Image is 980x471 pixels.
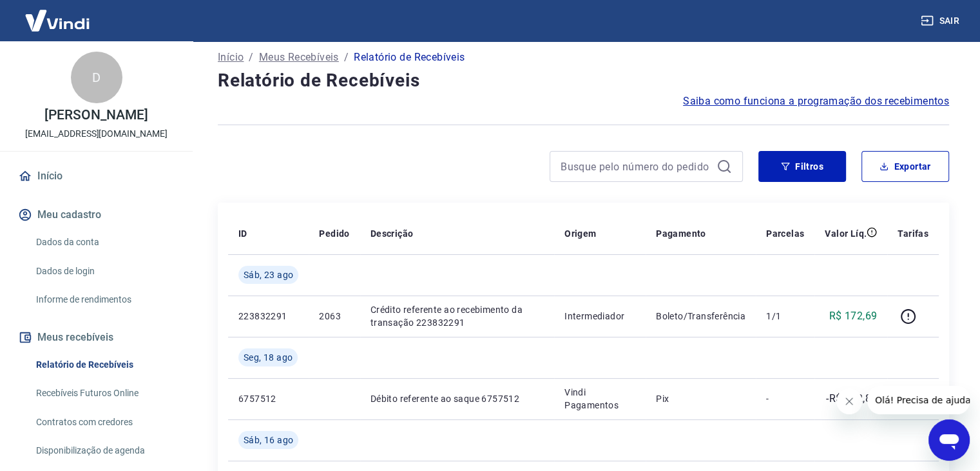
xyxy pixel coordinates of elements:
[564,386,635,412] p: Vindi Pagamentos
[766,392,804,405] p: -
[829,308,878,324] p: R$ 172,69
[31,437,177,464] a: Disponibilização de agenda
[31,258,177,285] a: Dados de login
[238,392,298,405] p: 6757512
[31,286,177,313] a: Informe de rendimentos
[15,162,177,190] a: Início
[344,50,349,65] p: /
[71,52,122,103] div: D
[259,50,339,65] a: Meus Recebíveis
[656,227,706,240] p: Pagamento
[319,227,349,240] p: Pedido
[766,227,804,240] p: Parcelas
[218,50,244,65] a: Início
[370,303,544,329] p: Crédito referente ao recebimento da transação 223832291
[825,227,867,240] p: Valor Líq.
[218,68,949,94] h4: Relatório de Recebíveis
[319,310,349,323] p: 2063
[44,108,148,122] p: [PERSON_NAME]
[918,9,965,33] button: Sair
[249,50,253,65] p: /
[244,268,293,281] span: Sáb, 23 ago
[25,127,168,141] p: [EMAIL_ADDRESS][DOMAIN_NAME]
[928,419,970,461] iframe: Botão para abrir a janela de mensagens
[564,310,635,323] p: Intermediador
[31,352,177,378] a: Relatório de Recebíveis
[244,351,293,364] span: Seg, 18 ago
[8,9,108,19] span: Olá! Precisa de ajuda?
[31,409,177,436] a: Contratos com credores
[244,434,293,446] span: Sáb, 16 ago
[561,157,711,176] input: Busque pelo número do pedido
[867,386,970,414] iframe: Mensagem da empresa
[898,227,928,240] p: Tarifas
[15,201,177,229] button: Meu cadastro
[758,151,846,182] button: Filtros
[656,392,745,405] p: Pix
[836,388,862,414] iframe: Fechar mensagem
[15,323,177,352] button: Meus recebíveis
[238,227,247,240] p: ID
[31,229,177,256] a: Dados da conta
[826,391,877,406] p: -R$ 152,89
[370,227,414,240] p: Descrição
[15,1,99,40] img: Vindi
[683,94,949,109] a: Saiba como funciona a programação dos recebimentos
[766,310,804,323] p: 1/1
[370,392,544,405] p: Débito referente ao saque 6757512
[861,151,949,182] button: Exportar
[564,227,596,240] p: Origem
[238,310,298,323] p: 223832291
[31,380,177,406] a: Recebíveis Futuros Online
[354,50,465,65] p: Relatório de Recebíveis
[656,310,745,323] p: Boleto/Transferência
